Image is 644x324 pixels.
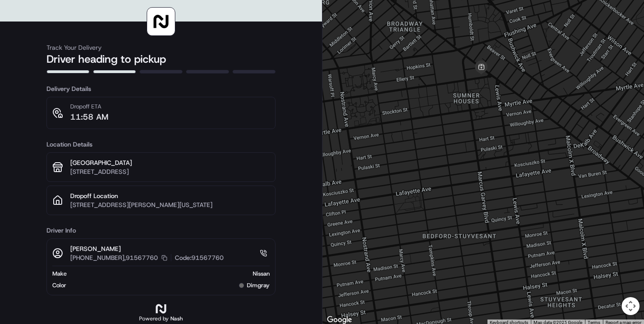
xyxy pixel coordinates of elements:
[70,103,108,111] p: Dropoff ETA
[47,52,275,66] h2: Driver heading to pickup
[70,244,224,253] p: [PERSON_NAME]
[52,270,67,278] span: Make
[70,167,270,176] p: [STREET_ADDRESS]
[622,297,640,315] button: Map camera controls
[52,281,66,289] span: Color
[70,158,270,167] p: [GEOGRAPHIC_DATA]
[47,226,275,235] h3: Driver Info
[70,200,270,209] p: [STREET_ADDRESS][PERSON_NAME][US_STATE]
[247,281,270,289] span: dimgray
[253,270,270,278] span: Nissan
[47,84,275,93] h3: Delivery Details
[47,43,275,52] h3: Track Your Delivery
[70,111,108,123] p: 11:58 AM
[47,140,275,149] h3: Location Details
[175,253,224,262] p: Code: 91567760
[70,191,270,200] p: Dropoff Location
[139,315,183,322] h2: Powered by
[170,315,183,322] span: Nash
[70,253,158,262] p: [PHONE_NUMBER],91567760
